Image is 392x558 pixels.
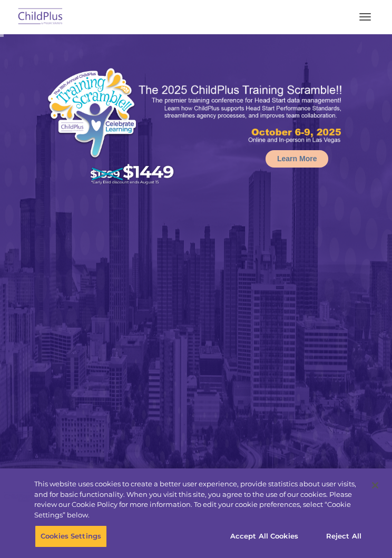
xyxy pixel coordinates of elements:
button: Close [364,474,387,497]
img: ChildPlus by Procare Solutions [16,5,65,30]
button: Reject All [311,525,377,547]
a: Learn More [266,150,328,168]
span: Phone number [169,104,213,112]
button: Accept All Cookies [224,525,304,547]
button: Cookies Settings [35,525,107,547]
div: This website uses cookies to create a better user experience, provide statistics about user visit... [34,479,364,520]
span: Last name [169,61,201,69]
